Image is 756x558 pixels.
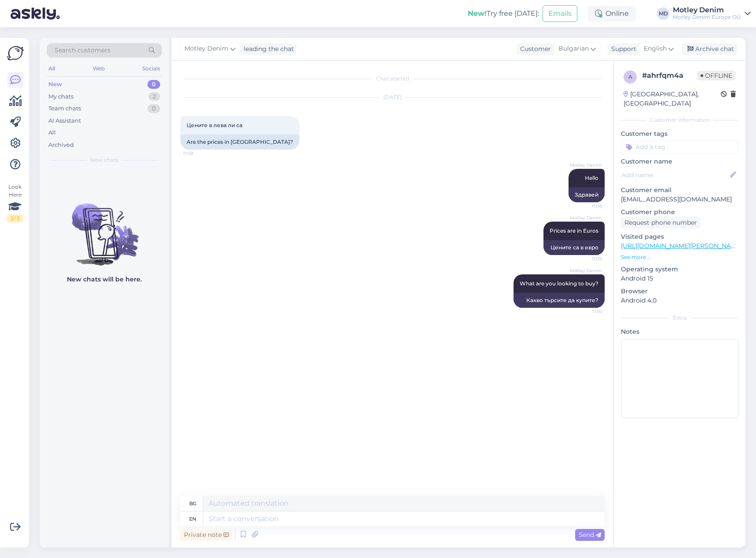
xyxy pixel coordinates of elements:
span: Offline [697,71,736,80]
img: No chats [40,188,169,267]
div: My chats [48,92,73,101]
p: New chats will be here. [67,275,142,284]
span: a [628,73,632,80]
div: Archived [48,141,74,150]
span: Search customers [55,46,110,55]
p: Notes [621,327,738,336]
div: Web [91,63,106,74]
div: Chat started [180,75,605,83]
div: Try free [DATE]: [468,8,539,19]
p: Operating system [621,265,738,274]
p: Android 15 [621,274,738,283]
span: Motley Denim [569,215,602,221]
div: leading the chat [240,44,294,54]
input: Add name [621,170,728,180]
div: New [48,80,62,89]
div: 0 [147,104,160,113]
p: [EMAIL_ADDRESS][DOMAIN_NAME] [621,195,738,204]
div: bg [189,496,196,511]
span: 11:09 [569,255,602,262]
p: Customer name [621,157,738,166]
p: Browser [621,287,738,296]
a: Motley DenimMotley Denim Europe OÜ [673,7,751,21]
div: Customer [517,44,551,54]
p: Visited pages [621,232,738,241]
span: Bulgarian [558,44,589,54]
span: Motley Denim [569,162,602,168]
div: 2 [148,92,160,101]
div: All [47,63,57,74]
span: English [644,44,667,54]
div: All [48,128,56,137]
span: 11:08 [569,203,602,209]
div: Online [588,6,636,22]
span: 11:10 [569,308,602,315]
div: Request phone number [621,217,701,229]
span: New chats [90,156,118,164]
div: Цените са в евро [543,240,605,255]
div: 2 / 3 [7,215,23,222]
div: Private note [180,529,232,541]
div: Motley Denim Europe OÜ [673,14,741,21]
div: # ahrfqm4a [642,70,697,81]
div: en [189,511,196,526]
div: Support [608,44,636,54]
span: Hello [585,175,598,181]
div: Socials [140,63,162,74]
div: Motley Denim [673,7,741,14]
div: Archive chat [682,43,738,55]
div: [GEOGRAPHIC_DATA], [GEOGRAPHIC_DATA] [624,90,721,108]
p: Customer tags [621,129,738,139]
span: Motley Denim [184,44,228,54]
b: New! [468,9,487,18]
div: Здравей [569,187,605,202]
a: [URL][DOMAIN_NAME][PERSON_NAME] [621,242,742,250]
div: Are the prices in [GEOGRAPHIC_DATA]? [180,135,299,150]
span: Motley Denim [569,267,602,274]
div: [DATE] [180,93,605,101]
span: Prices are in Euros [550,227,598,234]
div: Look Here [7,183,23,222]
div: MD [657,7,669,20]
p: Android 4.0 [621,296,738,305]
div: 0 [147,80,160,89]
p: Customer email [621,186,738,195]
p: See more ... [621,253,738,261]
p: Customer phone [621,208,738,217]
div: Customer information [621,116,738,124]
span: Send [579,531,601,539]
span: What are you looking to buy? [520,280,598,287]
div: Team chats [48,104,81,113]
span: Цените в лева ли са [187,122,242,128]
span: 11:08 [183,150,216,157]
input: Add a tag [621,140,738,153]
div: Extra [621,314,738,322]
div: Какво търсите да купите? [514,293,605,308]
div: AI Assistant [48,117,81,125]
button: Emails [543,5,577,22]
img: Askly Logo [7,45,24,62]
